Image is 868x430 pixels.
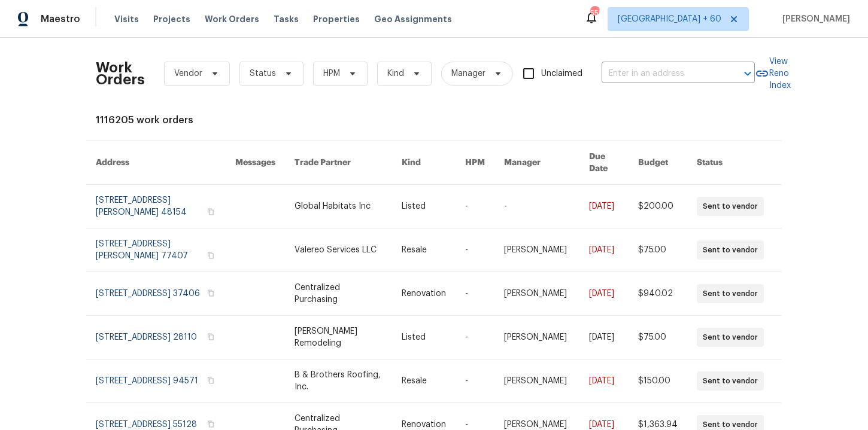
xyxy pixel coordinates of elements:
th: Manager [494,141,579,185]
td: Global Habitats Inc [285,185,391,228]
button: Open [739,65,756,82]
td: Listed [392,316,456,359]
th: Address [86,141,226,185]
span: Tasks [274,15,299,23]
td: - [456,272,494,316]
th: Due Date [579,141,629,185]
span: [GEOGRAPHIC_DATA] + 60 [618,13,721,25]
td: - [456,185,494,228]
span: Properties [313,13,360,25]
span: Status [250,68,276,80]
span: Unclaimed [541,68,582,80]
div: 1116205 work orders [96,114,772,126]
button: Copy Address [205,250,216,261]
span: Projects [153,13,190,25]
th: Messages [226,141,285,185]
h2: Work Orders [96,62,145,86]
button: Copy Address [205,288,216,298]
td: B & Brothers Roofing, Inc. [285,359,391,403]
span: Vendor [174,68,202,80]
td: - [456,228,494,272]
span: HPM [323,68,340,80]
a: View Reno Index [755,56,791,92]
td: Resale [392,228,456,272]
th: Trade Partner [285,141,391,185]
span: [PERSON_NAME] [778,13,850,25]
td: [PERSON_NAME] [494,359,579,403]
span: Kind [387,68,404,80]
button: Copy Address [205,419,216,429]
td: [PERSON_NAME] [494,316,579,359]
td: [PERSON_NAME] [494,272,579,316]
td: [PERSON_NAME] [494,228,579,272]
th: Kind [392,141,456,185]
div: 555 [590,7,599,19]
th: Status [687,141,782,185]
td: Renovation [392,272,456,316]
button: Copy Address [205,206,216,217]
th: Budget [629,141,687,185]
td: Resale [392,359,456,403]
th: HPM [456,141,494,185]
td: [PERSON_NAME] Remodeling [285,316,391,359]
span: Work Orders [205,13,259,25]
td: - [456,316,494,359]
span: Maestro [41,13,80,25]
span: Visits [114,13,139,25]
td: - [494,185,579,228]
td: Valereo Services LLC [285,228,391,272]
td: - [456,359,494,403]
button: Copy Address [205,375,216,386]
td: Centralized Purchasing [285,272,391,316]
span: Geo Assignments [374,13,452,25]
span: Manager [451,68,485,80]
button: Copy Address [205,331,216,342]
input: Enter in an address [602,65,721,83]
td: Listed [392,185,456,228]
